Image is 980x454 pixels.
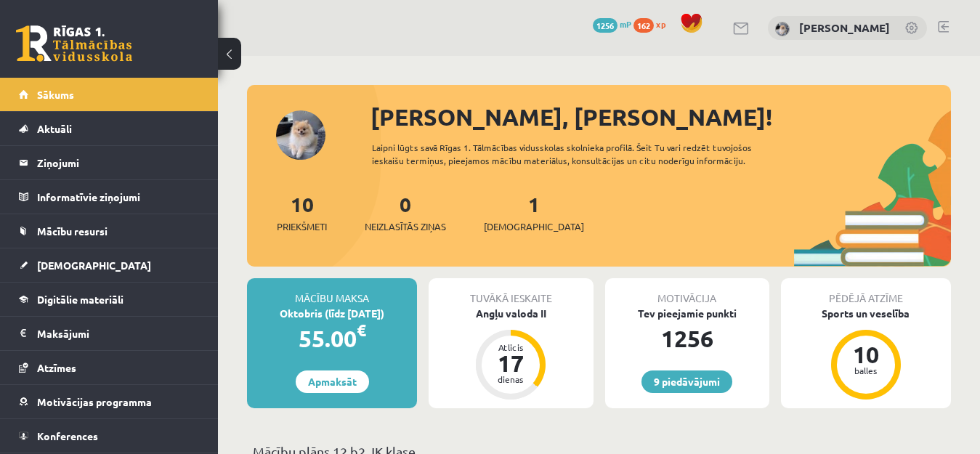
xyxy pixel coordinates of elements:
span: Konferences [37,429,98,442]
a: Rīgas 1. Tālmācības vidusskola [16,25,132,62]
legend: Maksājumi [37,317,200,350]
img: Emīlija Kajaka [775,22,790,36]
a: Sports un veselība 10 balles [781,306,951,402]
span: Sākums [37,88,74,101]
span: Neizlasītās ziņas [365,219,446,234]
legend: Ziņojumi [37,146,200,179]
a: Mācību resursi [19,214,200,248]
a: Digitālie materiāli [19,283,200,316]
div: 17 [489,352,532,375]
span: 162 [633,18,654,33]
div: Atlicis [489,343,532,352]
a: Motivācijas programma [19,385,200,418]
div: balles [844,366,888,375]
div: [PERSON_NAME], [PERSON_NAME]! [370,100,951,134]
div: Oktobris (līdz [DATE]) [247,306,417,321]
legend: Informatīvie ziņojumi [37,180,200,214]
span: Motivācijas programma [37,395,152,408]
div: Tev pieejamie punkti [605,306,769,321]
span: Aktuāli [37,122,72,135]
a: Aktuāli [19,112,200,145]
span: [DEMOGRAPHIC_DATA] [37,259,151,272]
div: 10 [844,343,888,366]
div: Angļu valoda II [429,306,593,321]
div: 1256 [605,321,769,356]
a: Konferences [19,419,200,453]
div: dienas [489,375,532,384]
span: Mācību resursi [37,224,108,238]
div: Laipni lūgts savā Rīgas 1. Tālmācības vidusskolas skolnieka profilā. Šeit Tu vari redzēt tuvojošo... [372,141,794,167]
div: Mācību maksa [247,278,417,306]
span: € [357,320,366,341]
span: 1256 [593,18,617,33]
span: Digitālie materiāli [37,293,123,306]
div: Pēdējā atzīme [781,278,951,306]
a: 0Neizlasītās ziņas [365,191,446,234]
a: 10Priekšmeti [277,191,327,234]
a: 1[DEMOGRAPHIC_DATA] [484,191,584,234]
a: 9 piedāvājumi [641,370,732,393]
a: [DEMOGRAPHIC_DATA] [19,248,200,282]
div: Sports un veselība [781,306,951,321]
a: Maksājumi [19,317,200,350]
span: xp [656,18,665,30]
a: 162 xp [633,18,673,30]
span: mP [620,18,631,30]
a: [PERSON_NAME] [799,20,890,35]
a: Ziņojumi [19,146,200,179]
div: 55.00 [247,321,417,356]
a: Sākums [19,78,200,111]
a: 1256 mP [593,18,631,30]
div: Tuvākā ieskaite [429,278,593,306]
a: Angļu valoda II Atlicis 17 dienas [429,306,593,402]
a: Atzīmes [19,351,200,384]
a: Apmaksāt [296,370,369,393]
span: Atzīmes [37,361,76,374]
span: [DEMOGRAPHIC_DATA] [484,219,584,234]
div: Motivācija [605,278,769,306]
span: Priekšmeti [277,219,327,234]
a: Informatīvie ziņojumi [19,180,200,214]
